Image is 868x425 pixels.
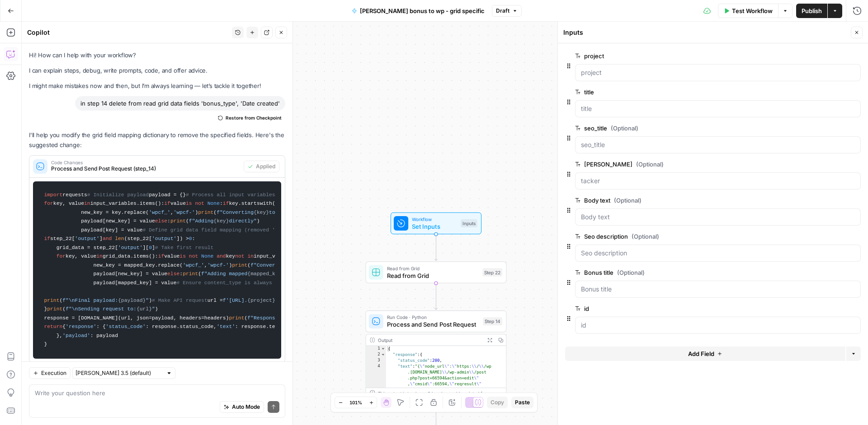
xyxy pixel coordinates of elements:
span: {payload} [118,298,146,303]
span: 'output' [118,245,143,250]
span: Publish [802,6,822,15]
label: seo_title [575,124,810,133]
div: 4 [366,364,386,399]
span: 'wpcf_' [183,263,204,268]
div: Copilot [27,28,229,37]
span: {key} [254,210,269,215]
input: id [581,321,855,330]
span: 'response' [66,324,96,329]
span: 'output' [75,236,100,241]
div: 1 [366,346,386,352]
button: Restore from Checkpoint [214,112,285,123]
div: WorkflowSet InputsInputs [366,212,507,234]
span: 'payload' [62,333,90,338]
span: (Optional) [611,124,638,133]
label: Bonus title [575,268,810,277]
span: in [96,254,103,259]
input: tacker [581,176,855,185]
span: not [195,201,204,206]
p: I'll help you modify the grid field mapping dictionary to remove the specified fields. Here's the... [29,130,285,149]
button: Test Workflow [718,4,778,18]
input: title [581,104,855,113]
span: # Define grid data field mapping (removed 'bonus_type' and 'Date created') [143,227,371,233]
span: Test Workflow [732,6,773,15]
span: Code Changes [51,160,240,165]
button: Copy [487,397,508,408]
span: for [57,254,66,259]
span: # Make API request [152,298,208,303]
input: Seo description [581,249,855,258]
span: if [164,201,170,206]
span: f"Adding directly" [189,218,257,224]
span: if [158,254,165,259]
div: Inputs [461,219,477,227]
span: print [44,298,59,303]
button: Applied [244,161,279,172]
span: Paste [515,398,530,407]
span: (Optional) [614,196,642,205]
button: Auto Mode [220,401,264,413]
span: 'wpcf-' [174,210,195,215]
span: if [223,201,229,206]
span: is [186,201,192,206]
input: Claude Sonnet 3.5 (default) [75,369,162,378]
span: f"Response status code: " [247,315,389,321]
button: Paste [511,397,533,408]
span: Run Code · Python [387,314,479,321]
label: Body text [575,196,810,205]
div: 3 [366,358,386,364]
span: Toggle code folding, rows 2 through 5 [381,352,386,358]
input: Bonus title [581,285,855,294]
span: # Process all input variables [186,192,275,198]
span: import [44,192,62,198]
span: not [189,254,198,259]
p: I might make mistakes now and then, but I’m always learning — let’s tackle it together! [29,81,285,91]
span: print [232,263,247,268]
label: Seo description [575,232,810,241]
span: in [247,254,254,259]
span: Toggle code folding, rows 1 through 10 [381,346,386,352]
span: 0 [149,245,152,250]
span: 'text' [217,324,235,329]
span: Auto Mode [232,403,260,411]
span: Process and Send Post Request (step_14) [51,165,240,173]
span: # Initialize payload [87,192,149,198]
span: Copy [491,398,504,407]
span: Execution [41,369,66,377]
span: print [198,210,213,215]
span: print [183,271,198,277]
span: Set Inputs [412,222,457,231]
span: Workflow [412,216,457,223]
span: return [44,324,62,329]
span: None [201,254,213,259]
span: # Take first result [155,245,214,250]
span: is [179,254,186,259]
p: Hi! How can I help with your workflow? [29,51,285,60]
span: Read from Grid [387,271,479,280]
code: requests payload = {} input_variables = { : project, : content, : title, : seo_title, : wpcf_ext_... [39,185,275,354]
span: print [47,306,62,312]
span: f"\nFinal payload: " [62,298,149,303]
div: Step 14 [483,317,502,325]
input: seo_title [581,140,855,149]
button: Add Field [565,346,845,361]
span: (Optional) [632,232,659,241]
span: print [229,315,244,321]
label: title [575,88,810,97]
span: not [235,254,244,259]
span: f"Converting to " [217,210,306,215]
span: f"\nSending request to: " [66,306,155,312]
span: for [44,201,53,206]
div: Run Code · PythonProcess and Send Post RequestStep 14Output{ "response":{ "status_code":200, "tex... [366,310,507,407]
g: Edge from start to step_22 [434,234,437,260]
span: and [103,236,112,241]
span: [PERSON_NAME] bonus to wp - grid specific [360,6,485,15]
button: [PERSON_NAME] bonus to wp - grid specific [346,4,490,18]
span: (Optional) [636,160,664,169]
g: Edge from step_22 to step_14 [434,283,437,310]
span: 101% [349,399,362,406]
span: 'wpcf_' [149,210,170,215]
span: {new_key} [275,210,303,215]
p: I can explain steps, debug, write prompts, code, and offer advice. [29,66,285,75]
div: 2 [366,352,386,358]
